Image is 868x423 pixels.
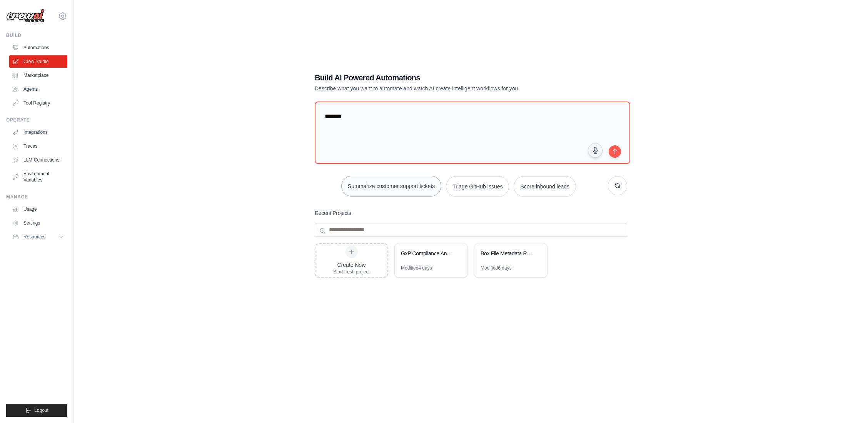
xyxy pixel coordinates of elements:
h1: Build AI Powered Automations [315,72,573,83]
div: Build [6,32,67,38]
div: Box File Metadata Reporter [481,250,533,257]
h3: Recent Projects [315,209,351,217]
span: Logout [34,407,48,413]
button: Score inbound leads [514,176,576,197]
button: Summarize customer support tickets [341,176,441,197]
a: Tool Registry [9,97,67,109]
div: Start fresh project [333,269,370,275]
div: Manage [6,194,67,200]
a: Agents [9,83,67,95]
span: Resources [23,234,45,240]
a: Environment Variables [9,168,67,186]
a: LLM Connections [9,154,67,166]
div: Modified 6 days [481,265,512,271]
a: Settings [9,217,67,229]
a: Integrations [9,126,67,138]
a: Traces [9,140,67,152]
button: Get new suggestions [608,176,627,195]
button: Resources [9,231,67,243]
a: Crew Studio [9,55,67,68]
div: GxP Compliance Analysis with Dual Delivery [401,250,454,257]
div: Modified 4 days [401,265,432,271]
a: Usage [9,203,67,215]
img: Logo [6,9,45,23]
div: Operate [6,117,67,123]
button: Click to speak your automation idea [588,143,603,158]
button: Triage GitHub issues [446,176,509,197]
button: Logout [6,404,67,417]
iframe: Chat Widget [830,386,868,423]
a: Automations [9,42,67,54]
p: Describe what you want to automate and watch AI create intelligent workflows for you [315,85,573,92]
div: Create New [333,261,370,269]
a: Marketplace [9,69,67,82]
